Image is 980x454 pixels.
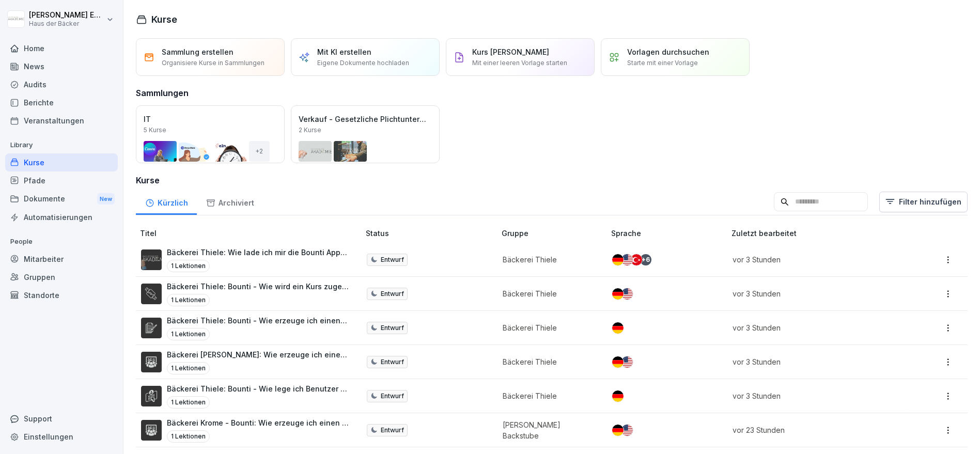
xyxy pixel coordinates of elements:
[5,286,118,304] a: Standorte
[317,58,409,68] p: Eigene Dokumente hochladen
[249,141,270,162] div: + 2
[733,254,895,265] p: vor 3 Stunden
[167,417,349,428] p: Bäckerei Krome - Bounti: Wie erzeuge ich einen Benutzerbericht?
[291,105,440,163] a: Verkauf - Gesetzliche Plichtunterweisungen2 Kurse
[136,87,189,99] h3: Sammlungen
[733,322,895,333] p: vor 3 Stunden
[381,255,404,264] p: Entwurf
[162,58,265,68] p: Organisiere Kurse in Sammlungen
[5,250,118,268] a: Mitarbeiter
[5,428,118,446] a: Einstellungen
[141,249,162,270] img: s78w77shk91l4aeybtorc9h7.png
[879,192,968,212] button: Filter hinzufügen
[612,322,624,334] img: de.svg
[732,228,907,239] p: Zuletzt bearbeitet
[5,233,118,250] p: People
[136,105,285,163] a: IT5 Kurse+2
[5,39,118,57] a: Home
[5,190,118,209] a: DokumenteNew
[631,254,642,265] img: tr.svg
[640,254,651,265] div: + 6
[733,356,895,367] p: vor 3 Stunden
[5,410,118,428] div: Support
[503,288,595,299] p: Bäckerei Thiele
[136,174,968,186] h3: Kurse
[733,425,895,435] p: vor 23 Stunden
[167,362,210,374] p: 1 Lektionen
[167,247,349,258] p: Bäckerei Thiele: Wie lade ich mir die Bounti App herunter?
[612,425,624,436] img: de.svg
[381,426,404,435] p: Entwurf
[141,318,162,338] img: yv9h8086xynjfnu9qnkzu07k.png
[299,114,432,124] p: Verkauf - Gesetzliche Plichtunterweisungen
[162,46,234,57] p: Sammlung erstellen
[140,228,362,239] p: Titel
[97,193,115,205] div: New
[627,46,709,57] p: Vorlagen durchsuchen
[317,46,371,57] p: Mit KI erstellen
[472,58,567,68] p: Mit einer leeren Vorlage starten
[5,137,118,153] p: Library
[197,189,263,215] a: Archiviert
[5,153,118,171] div: Kurse
[299,126,321,135] p: 2 Kurse
[5,208,118,226] a: Automatisierungen
[151,12,177,26] h1: Kurse
[167,281,349,292] p: Bäckerei Thiele: Bounti - Wie wird ein Kurs zugewiesen?
[5,93,118,112] a: Berichte
[167,328,210,340] p: 1 Lektionen
[472,46,549,57] p: Kurs [PERSON_NAME]
[5,171,118,190] a: Pfade
[141,284,162,304] img: pkjk7b66iy5o0dy6bqgs99sq.png
[381,289,404,299] p: Entwurf
[627,58,698,68] p: Starte mit einer Vorlage
[502,228,607,239] p: Gruppe
[612,254,624,265] img: de.svg
[29,20,104,27] p: Haus der Bäcker
[167,260,210,272] p: 1 Lektionen
[621,425,633,436] img: us.svg
[612,390,624,402] img: de.svg
[167,315,349,326] p: Bäckerei Thiele: Bounti - Wie erzeuge ich einen Kursbericht?
[5,112,118,130] a: Veranstaltungen
[503,356,595,367] p: Bäckerei Thiele
[621,356,633,368] img: us.svg
[381,357,404,367] p: Entwurf
[136,189,197,215] a: Kürzlich
[503,390,595,401] p: Bäckerei Thiele
[141,386,162,406] img: y3z3y63wcjyhx73x8wr5r0l3.png
[733,288,895,299] p: vor 3 Stunden
[621,288,633,300] img: us.svg
[167,396,210,409] p: 1 Lektionen
[141,420,162,441] img: h0ir0warzjvm1vzjfykkf11s.png
[141,352,162,372] img: h0ir0warzjvm1vzjfykkf11s.png
[5,75,118,93] div: Audits
[381,392,404,401] p: Entwurf
[5,268,118,286] a: Gruppen
[381,323,404,333] p: Entwurf
[144,114,277,124] p: IT
[503,254,595,265] p: Bäckerei Thiele
[503,419,595,441] p: [PERSON_NAME] Backstube
[733,390,895,401] p: vor 3 Stunden
[612,356,624,368] img: de.svg
[5,57,118,75] a: News
[167,430,210,443] p: 1 Lektionen
[612,288,624,300] img: de.svg
[144,126,166,135] p: 5 Kurse
[621,254,633,265] img: us.svg
[167,349,349,360] p: Bäckerei [PERSON_NAME]: Wie erzeuge ich einen Benutzerbericht?
[611,228,728,239] p: Sprache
